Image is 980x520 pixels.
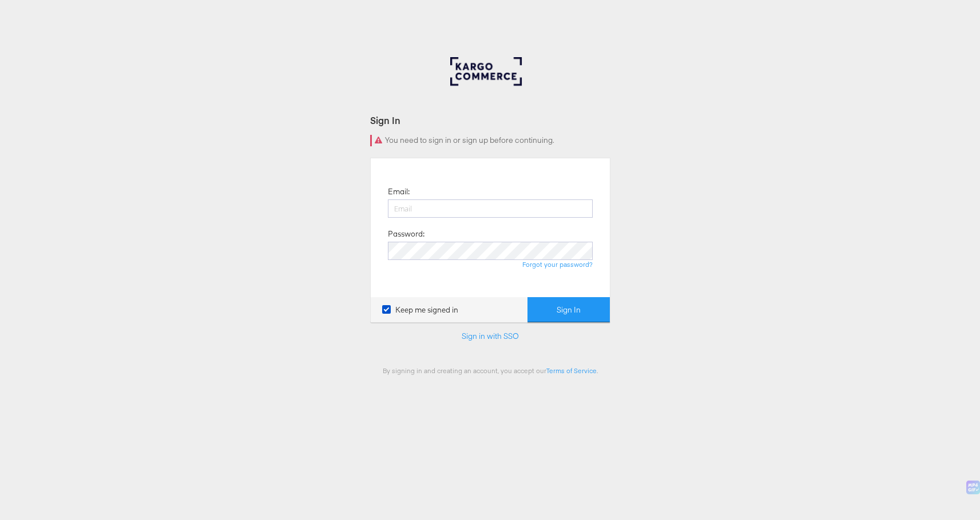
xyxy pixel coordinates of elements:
input: Email [388,199,593,218]
a: Sign in with SSO [462,331,519,341]
label: Keep me signed in [382,305,458,315]
label: Password: [388,229,424,239]
div: You need to sign in or sign up before continuing. [370,135,610,146]
a: Terms of Service [546,366,597,375]
label: Email: [388,186,410,197]
div: By signing in and creating an account, you accept our . [370,366,610,375]
button: Sign In [527,297,610,323]
a: Forgot your password? [522,260,593,269]
div: Sign In [370,114,610,127]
